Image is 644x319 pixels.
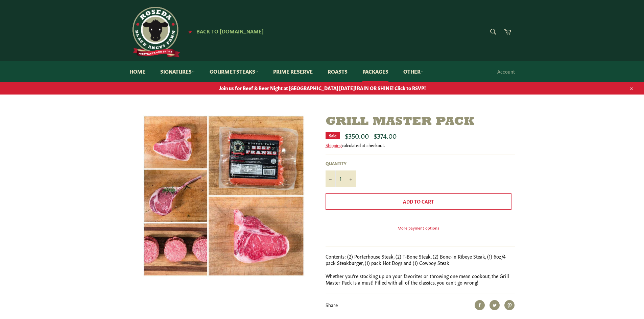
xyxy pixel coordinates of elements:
[203,61,265,82] a: Gourmet Steaks
[326,273,515,286] p: Whether you're stocking up on your favorites or throwing one mean cookout, the Grill Master Pack ...
[196,27,264,34] span: Back to [DOMAIN_NAME]
[374,131,397,140] s: $374.00
[346,170,356,187] button: Increase item quantity by one
[321,61,354,82] a: Roasts
[266,61,319,82] a: Prime Reserve
[326,142,342,148] a: Shipping
[326,170,336,187] button: Reduce item quantity by one
[494,61,518,81] a: Account
[143,115,305,277] img: Grill Master Pack
[356,61,395,82] a: Packages
[397,61,430,82] a: Other
[345,131,369,140] span: $350.00
[403,198,434,205] span: Add to Cart
[326,225,511,231] a: More payment options
[153,61,201,82] a: Signatures
[326,253,515,266] p: Contents: (2) Porterhouse Steak, (2) T-Bone Steak, (2) Bone-In Ribeye Steak, (1) 6oz/4 pack Steak...
[326,193,511,210] button: Add to Cart
[185,29,264,34] a: ★ Back to [DOMAIN_NAME]
[326,132,340,139] div: Sale
[326,301,338,308] span: Share
[129,7,180,57] img: Roseda Beef
[326,142,515,148] div: calculated at checkout.
[326,160,356,166] label: Quantity
[188,29,192,34] span: ★
[326,115,515,129] h1: Grill Master Pack
[123,61,152,82] a: Home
